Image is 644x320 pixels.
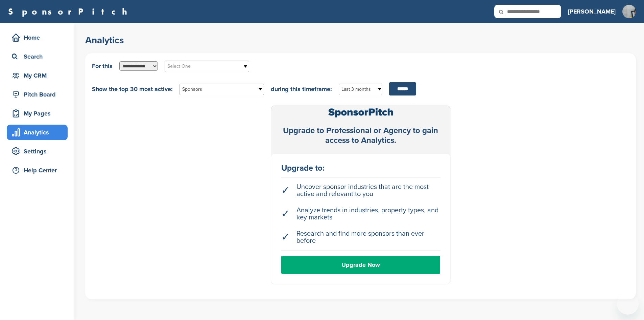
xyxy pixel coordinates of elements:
[281,204,440,225] li: Analyze trends in industries, property types, and key markets
[182,85,253,93] span: Sponsors
[281,180,440,201] li: Uncover sponsor industries that are the most active and relevant to you
[10,31,68,44] div: Home
[7,106,68,121] a: My Pages
[7,68,68,83] a: My CRM
[8,7,132,16] a: SponsorPitch
[7,125,68,140] a: Analytics
[92,86,173,92] span: Show the top 30 most active:
[10,145,68,157] div: Settings
[10,88,68,101] div: Pitch Board
[7,30,68,45] a: Home
[167,62,238,70] span: Select One
[281,164,440,172] div: Upgrade to:
[7,87,68,102] a: Pitch Board
[85,34,636,46] h2: Analytics
[568,7,616,16] h3: [PERSON_NAME]
[617,293,639,315] iframe: Button to launch messaging window
[10,50,68,63] div: Search
[92,63,113,69] span: For this
[10,69,68,82] div: My CRM
[271,126,450,146] div: Upgrade to Professional or Agency to gain access to Analytics.
[341,85,371,93] span: Last 3 months
[568,4,616,19] a: [PERSON_NAME]
[281,187,290,194] span: ✓
[7,144,68,159] a: Settings
[10,164,68,176] div: Help Center
[10,107,68,120] div: My Pages
[271,86,332,92] span: during this timeframe:
[7,163,68,178] a: Help Center
[10,126,68,138] div: Analytics
[281,256,440,274] a: Upgrade Now
[281,227,440,248] li: Research and find more sponsors than ever before
[7,49,68,64] a: Search
[281,210,290,217] span: ✓
[281,234,290,241] span: ✓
